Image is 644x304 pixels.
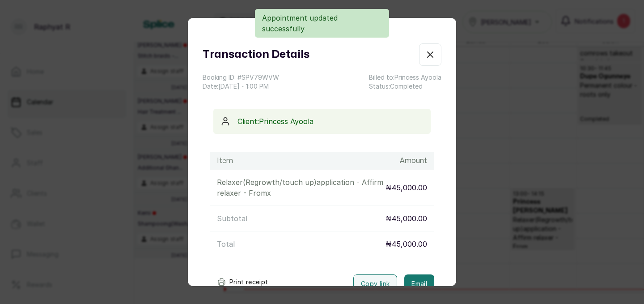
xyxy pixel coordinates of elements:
[237,116,424,127] p: Client: Princess Ayoola
[203,82,279,91] p: Date: [DATE] ・ 1:00 PM
[386,239,427,249] p: ₦45,000.00
[217,177,386,198] p: Relaxer(Regrowth/touch up)application - Affirm relaxer - From x
[353,274,397,293] button: Copy link
[386,213,427,224] p: ₦45,000.00
[217,239,235,249] p: Total
[203,73,279,82] p: Booking ID: # SPV79WVW
[203,47,309,63] h1: Transaction Details
[400,155,427,166] h1: Amount
[386,182,427,193] p: ₦45,000.00
[369,82,441,91] p: Status: Completed
[369,73,441,82] p: Billed to: Princess Ayoola
[217,213,247,224] p: Subtotal
[217,155,233,166] h1: Item
[262,13,382,34] p: Appointment updated successfully
[404,274,434,293] button: Email
[210,273,275,291] button: Print receipt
